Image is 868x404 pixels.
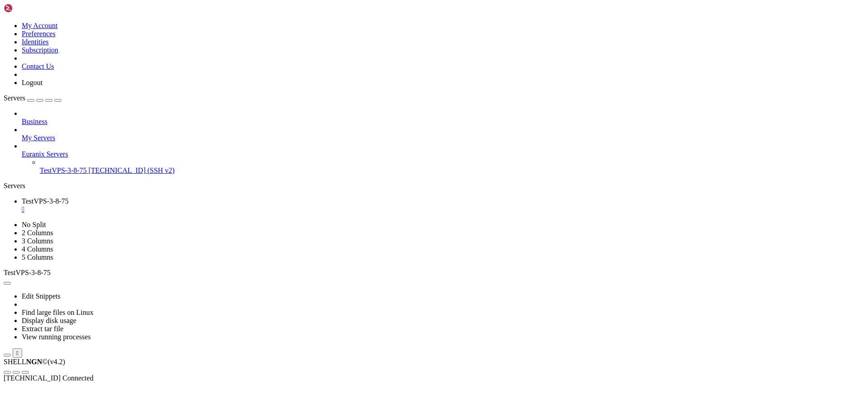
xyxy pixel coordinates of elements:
a: 3 Columns [22,237,53,245]
a: Contact Us [22,62,54,70]
a: Subscription [22,46,58,54]
span: TestVPS-3-8-75 [40,166,87,174]
img: Shellngn [4,4,56,13]
a: 2 Columns [22,229,53,237]
span: Euranix Servers [22,150,68,158]
li: Business [22,109,864,126]
span: TestVPS-3-8-75 [4,269,51,276]
a: Logout [22,79,42,86]
a: My Account [22,22,58,29]
a: Extract tar file [22,325,63,333]
a: Identities [22,38,49,46]
li: Euranix Servers [22,142,864,175]
a: 4 Columns [22,245,53,253]
li: TestVPS-3-8-75 [TECHNICAL_ID] (SSH v2) [40,158,864,175]
span: Servers [4,94,25,102]
a: TestVPS-3-8-75 [22,197,864,214]
a: My Servers [22,134,864,142]
li: My Servers [22,126,864,142]
a: No Split [22,221,46,228]
span: [TECHNICAL_ID] (SSH v2) [89,166,175,174]
div: Servers [4,182,864,190]
a: View running processes [22,333,91,341]
a: Business [22,118,864,126]
span: Business [22,118,47,125]
a: Display disk usage [22,317,76,324]
a: TestVPS-3-8-75 [TECHNICAL_ID] (SSH v2) [40,166,864,175]
a: 5 Columns [22,253,53,261]
span: My Servers [22,134,55,142]
a: Edit Snippets [22,292,61,300]
a:  [22,205,864,214]
div:  [16,350,19,356]
button:  [13,348,22,358]
a: Servers [4,94,61,102]
span: TestVPS-3-8-75 [22,197,69,205]
a: Euranix Servers [22,150,864,158]
a: Preferences [22,30,56,38]
a: Find large files on Linux [22,309,94,316]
